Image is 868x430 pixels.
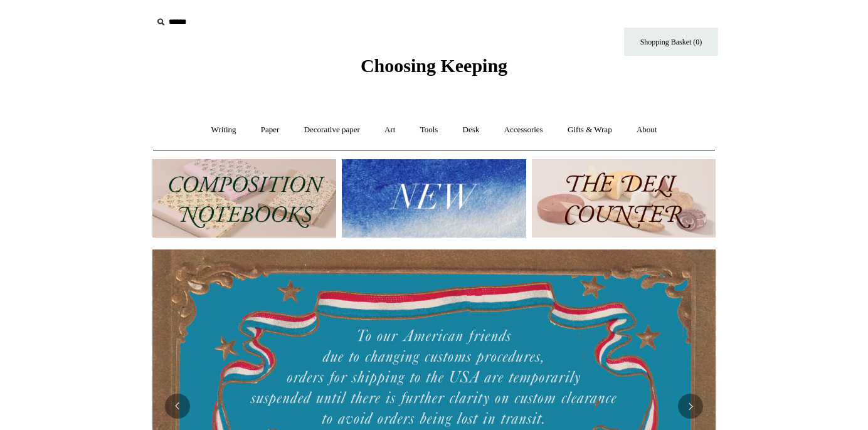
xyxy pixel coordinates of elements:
a: Gifts & Wrap [556,113,623,147]
a: Tools [409,113,450,147]
a: Art [373,113,406,147]
a: Decorative paper [293,113,371,147]
img: New.jpg__PID:f73bdf93-380a-4a35-bcfe-7823039498e1 [342,159,526,238]
a: Accessories [493,113,554,147]
a: Shopping Basket (0) [624,28,718,56]
span: Choosing Keeping [361,55,507,76]
img: 202302 Composition ledgers.jpg__PID:69722ee6-fa44-49dd-a067-31375e5d54ec [152,159,336,238]
button: Next [678,394,703,419]
a: Choosing Keeping [361,65,507,74]
a: Paper [250,113,291,147]
button: Previous [165,394,190,419]
a: Desk [452,113,491,147]
a: About [625,113,669,147]
img: The Deli Counter [532,159,716,238]
a: Writing [200,113,248,147]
